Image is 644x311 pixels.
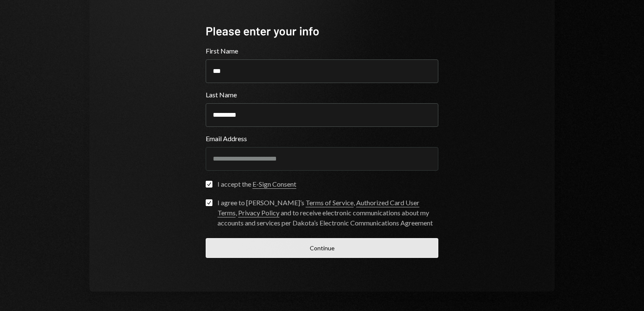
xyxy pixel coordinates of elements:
[206,199,212,206] button: I agree to [PERSON_NAME]’s Terms of Service, Authorized Card User Terms, Privacy Policy and to re...
[217,198,438,228] div: I agree to [PERSON_NAME]’s , , and to receive electronic communications about my accounts and ser...
[238,209,279,217] a: Privacy Policy
[206,23,438,39] div: Please enter your info
[217,198,419,217] a: Authorized Card User Terms
[306,198,354,207] a: Terms of Service
[206,46,438,56] label: First Name
[217,179,296,189] div: I accept the
[206,134,438,144] label: Email Address
[206,90,438,100] label: Last Name
[252,180,296,189] a: E-Sign Consent
[206,238,438,258] button: Continue
[206,181,212,188] button: I accept the E-Sign Consent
